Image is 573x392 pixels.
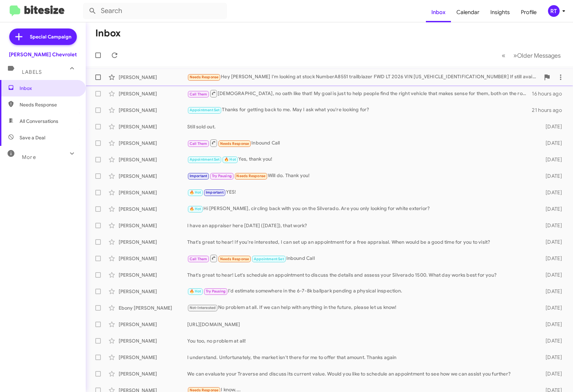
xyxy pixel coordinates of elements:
[190,190,201,195] span: 🔥 Hot
[187,222,536,229] div: I have an appraiser here [DATE] ([DATE]), that work?
[536,255,568,262] div: [DATE]
[187,354,536,361] div: I understand. Unfortunately, the market isn't there for me to offer that amount. Thanks again
[9,51,77,58] div: [PERSON_NAME] Chevrolet
[187,254,536,263] div: Inbound Call
[536,173,568,180] div: [DATE]
[119,321,187,328] div: [PERSON_NAME]
[190,75,219,79] span: Needs Response
[190,141,207,146] span: Call Them
[190,157,220,162] span: Appointment Set
[119,173,187,180] div: [PERSON_NAME]
[426,2,451,22] a: Inbox
[536,156,568,163] div: [DATE]
[22,69,42,75] span: Labels
[212,174,232,178] span: Try Pausing
[187,172,536,180] div: Will do. Thank you!
[187,337,536,344] div: You too, no problem at all!
[20,101,78,108] span: Needs Response
[190,92,207,96] span: Call Them
[119,288,187,295] div: [PERSON_NAME]
[224,157,236,162] span: 🔥 Hot
[187,73,540,81] div: Hey [PERSON_NAME] I'm looking at stock NumberA8551 trailblazer FWD LT 2026 VIN [US_VEHICLE_IDENTI...
[187,139,536,147] div: Inbound Call
[451,2,485,22] a: Calendar
[119,189,187,196] div: [PERSON_NAME]
[190,108,220,112] span: Appointment Set
[532,90,568,97] div: 16 hours ago
[187,123,536,130] div: Still sold out.
[498,48,510,62] button: Previous
[187,304,536,312] div: No problem at all. If we can help with anything in the future, please let us know!
[498,48,565,62] nav: Page navigation example
[20,85,78,92] span: Inbox
[190,257,207,261] span: Call Them
[187,89,532,98] div: [DEMOGRAPHIC_DATA], no oath like that! My goal is just to help people find the right vehicle that...
[536,288,568,295] div: [DATE]
[220,141,249,146] span: Needs Response
[119,107,187,114] div: [PERSON_NAME]
[119,354,187,361] div: [PERSON_NAME]
[485,2,515,22] a: Insights
[517,52,561,59] span: Older Messages
[119,140,187,147] div: [PERSON_NAME]
[83,3,227,19] input: Search
[119,255,187,262] div: [PERSON_NAME]
[20,118,58,125] span: All Conversations
[536,370,568,377] div: [DATE]
[536,304,568,311] div: [DATE]
[536,239,568,245] div: [DATE]
[536,189,568,196] div: [DATE]
[187,205,536,213] div: Hi [PERSON_NAME], circling back with you on the Silverado. Are you only looking for white exterior?
[206,190,224,195] span: Important
[509,48,565,62] button: Next
[190,207,201,211] span: 🔥 Hot
[187,287,536,295] div: I'd estimate somewhere in the 6-7-8k ballpark pending a physical inspection.
[515,2,542,22] a: Profile
[542,5,565,17] button: RT
[536,321,568,328] div: [DATE]
[187,370,536,377] div: We can evaluate your Traverse and discuss its current value. Would you like to schedule an appoin...
[536,354,568,361] div: [DATE]
[536,272,568,278] div: [DATE]
[119,239,187,245] div: [PERSON_NAME]
[536,123,568,130] div: [DATE]
[187,155,536,163] div: Yes, thank you!
[119,370,187,377] div: [PERSON_NAME]
[254,257,284,261] span: Appointment Set
[187,106,532,114] div: Thanks for getting back to me. May I ask what you're looking for?
[536,222,568,229] div: [DATE]
[119,272,187,278] div: [PERSON_NAME]
[119,222,187,229] div: [PERSON_NAME]
[30,33,71,40] span: Special Campaign
[95,28,121,39] h1: Inbox
[190,174,207,178] span: Important
[206,289,226,293] span: Try Pausing
[187,321,536,328] div: [URL][DOMAIN_NAME]
[119,74,187,81] div: [PERSON_NAME]
[119,304,187,311] div: Ebony [PERSON_NAME]
[536,140,568,147] div: [DATE]
[190,305,216,310] span: Not-Interested
[119,337,187,344] div: [PERSON_NAME]
[532,107,568,114] div: 21 hours ago
[536,337,568,344] div: [DATE]
[119,90,187,97] div: [PERSON_NAME]
[236,174,265,178] span: Needs Response
[119,206,187,212] div: [PERSON_NAME]
[9,28,77,45] a: Special Campaign
[548,5,560,17] div: RT
[187,239,536,245] div: That's great to hear! If you're interested, I can set up an appointment for a free appraisal. Whe...
[536,206,568,212] div: [DATE]
[220,257,249,261] span: Needs Response
[190,289,201,293] span: 🔥 Hot
[502,51,505,60] span: «
[20,134,45,141] span: Save a Deal
[187,188,536,196] div: YES!
[22,154,36,160] span: More
[187,272,536,278] div: That's great to hear! Let's schedule an appointment to discuss the details and assess your Silver...
[119,156,187,163] div: [PERSON_NAME]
